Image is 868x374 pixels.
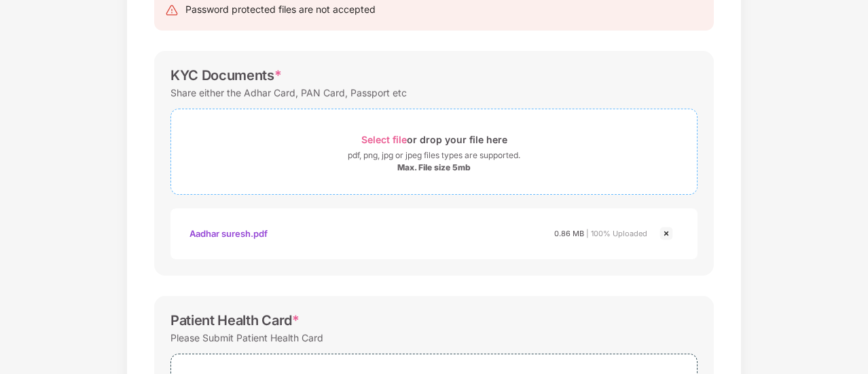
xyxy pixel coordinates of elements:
span: 0.86 MB [554,229,584,238]
span: Select fileor drop your file herepdf, png, jpg or jpeg files types are supported.Max. File size 5mb [171,119,697,184]
div: Max. File size 5mb [397,162,471,173]
div: or drop your file here [361,130,507,149]
img: svg+xml;base64,PHN2ZyB4bWxucz0iaHR0cDovL3d3dy53My5vcmcvMjAwMC9zdmciIHdpZHRoPSIyNCIgaGVpZ2h0PSIyNC... [165,3,179,17]
span: Select file [361,134,407,145]
span: | 100% Uploaded [586,229,647,238]
div: Password protected files are not accepted [185,2,376,17]
div: KYC Documents [170,67,282,83]
div: Share either the Adhar Card, PAN Card, Passport etc [170,83,407,102]
div: pdf, png, jpg or jpeg files types are supported. [348,149,520,162]
div: Aadhar suresh.pdf [189,222,268,245]
div: Patient Health Card [170,312,300,329]
img: svg+xml;base64,PHN2ZyBpZD0iQ3Jvc3MtMjR4MjQiIHhtbG5zPSJodHRwOi8vd3d3LnczLm9yZy8yMDAwL3N2ZyIgd2lkdG... [658,225,674,242]
div: Please Submit Patient Health Card [170,329,323,347]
